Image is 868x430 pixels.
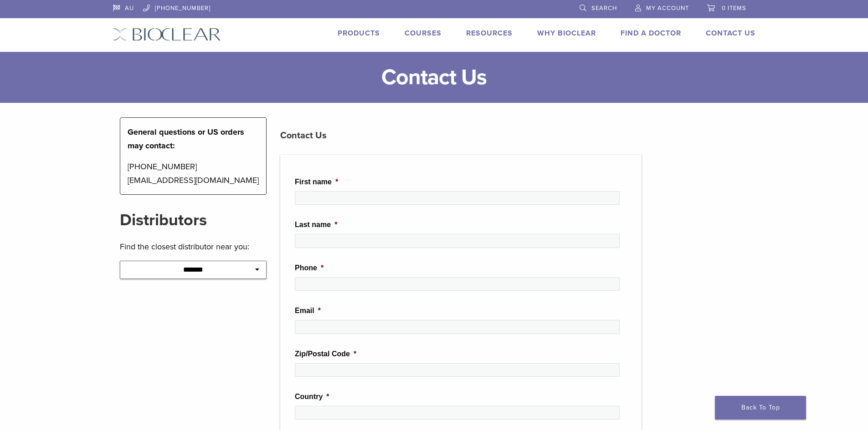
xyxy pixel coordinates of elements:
[338,29,380,38] a: Products
[295,263,324,273] label: Phone
[715,396,806,420] a: Back To Top
[591,5,617,12] span: Search
[128,127,244,151] strong: General questions or US orders may contact:
[128,160,259,187] p: [PHONE_NUMBER] [EMAIL_ADDRESS][DOMAIN_NAME]
[295,349,356,359] label: Zip/Postal Code
[120,209,267,231] h2: Distributors
[120,240,267,253] p: Find the closest distributor near you:
[295,220,337,230] label: Last name
[295,392,329,402] label: Country
[621,29,681,38] a: Find A Doctor
[113,28,221,41] img: Bioclear
[405,29,442,38] a: Courses
[722,5,746,12] span: 0 items
[295,177,338,187] label: First name
[280,125,642,147] h3: Contact Us
[466,29,513,38] a: Resources
[646,5,689,12] span: My Account
[295,306,321,316] label: Email
[537,29,596,38] a: Why Bioclear
[706,29,755,38] a: Contact Us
